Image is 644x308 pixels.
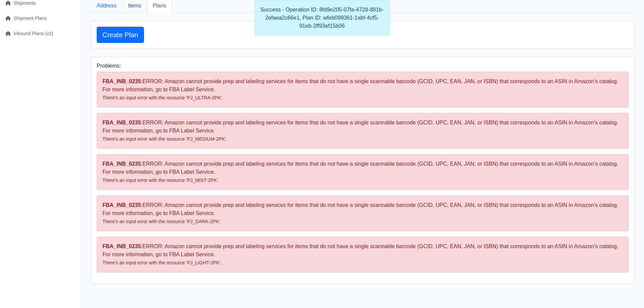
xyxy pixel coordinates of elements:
[102,260,222,265] small: There's an input error with the resource 'PJ_LIGHT-2PK'.
[102,78,141,84] strong: FBA_INB_0235
[97,72,629,108] div: : ERROR: Amazon cannot provide prep and labeling services for items that do not have a single sca...
[102,120,141,125] strong: FBA_INB_0235
[102,219,221,224] small: There's an input error with the resource 'PJ_DARK-2PK'.
[102,202,141,208] strong: FBA_INB_0235
[102,95,223,100] small: There's an input error with the resource 'PJ_ULTRA-2PK'.
[102,161,141,167] strong: FBA_INB_0235
[102,243,141,249] strong: FBA_INB_0235
[97,237,629,273] div: : ERROR: Amazon cannot provide prep and labeling services for items that do not have a single sca...
[102,177,219,183] small: There's an input error with the resource 'PJ_MIST-2PK'.
[97,63,629,69] h6: Problems:
[97,154,629,190] div: : ERROR: Amazon cannot provide prep and labeling services for items that do not have a single sca...
[102,136,227,142] small: There's an input error with the resource 'PJ_MEDIUM-2PK'.
[97,195,629,231] div: : ERROR: Amazon cannot provide prep and labeling services for items that do not have a single sca...
[97,27,144,43] a: Create Plan
[97,113,629,149] div: : ERROR: Amazon cannot provide prep and labeling services for items that do not have a single sca...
